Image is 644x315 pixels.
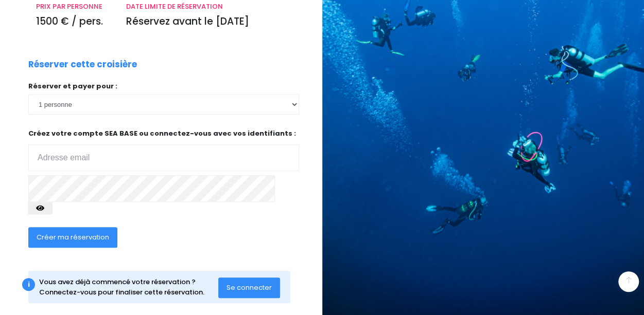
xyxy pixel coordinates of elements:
p: PRIX PAR PERSONNE [36,2,111,12]
a: Se connecter [218,283,280,291]
span: Se connecter [227,283,272,292]
p: Réserver et payer pour : [28,81,299,91]
span: Créer ma réservation [37,232,109,242]
button: Se connecter [218,277,280,298]
div: Vous avez déjà commencé votre réservation ? Connectez-vous pour finaliser cette réservation. [39,277,218,297]
p: DATE LIMITE DE RÉSERVATION [126,2,291,12]
button: Créer ma réservation [28,227,117,248]
p: Créez votre compte SEA BASE ou connectez-vous avec vos identifiants : [28,128,299,171]
p: Réserver cette croisière [28,58,137,71]
input: Adresse email [28,144,299,171]
div: i [22,278,35,291]
p: 1500 € / pers. [36,14,111,29]
p: Réservez avant le [DATE] [126,14,291,29]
